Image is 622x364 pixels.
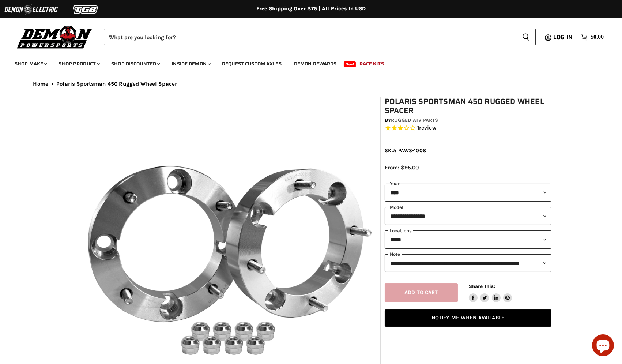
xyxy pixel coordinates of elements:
span: From: $95.00 [385,164,419,171]
ul: Main menu [9,53,602,71]
h1: Polaris Sportsman 450 Rugged Wheel Spacer [385,97,551,115]
span: New! [344,61,356,67]
select: keys [385,254,551,272]
a: Shop Make [9,56,52,71]
a: $0.00 [577,32,607,42]
a: Rugged ATV Parts [391,117,438,123]
span: Polaris Sportsman 450 Rugged Wheel Spacer [56,81,177,87]
a: Request Custom Axles [216,56,287,71]
img: TGB Logo 2 [59,3,113,16]
select: keys [385,230,551,248]
span: 1 reviews [417,125,436,131]
aside: Share this: [469,283,512,303]
select: modal-name [385,207,551,225]
span: $0.00 [591,34,604,41]
img: Demon Powersports [15,24,95,50]
nav: Breadcrumbs [19,81,604,87]
form: Product [104,29,536,45]
a: Inside Demon [166,56,215,71]
div: SKU: PAWS-1008 [385,147,551,154]
a: Log in [550,34,577,41]
inbox-online-store-chat: Shopify online store chat [590,334,616,358]
a: Home [33,81,49,87]
div: by [385,116,551,124]
img: Demon Electric Logo 2 [4,3,59,16]
a: Notify Me When Available [385,309,551,327]
span: Log in [553,33,573,42]
a: Shop Product [53,56,104,71]
div: Free Shipping Over $75 | All Prices In USD [19,5,604,12]
span: review [419,125,436,131]
span: Rated 3.0 out of 5 stars 1 reviews [385,124,551,132]
select: year [385,184,551,202]
input: When autocomplete results are available use up and down arrows to review and enter to select [104,29,516,45]
span: Share this: [469,284,495,289]
a: Shop Discounted [106,56,165,71]
button: Search [516,29,536,45]
a: Race Kits [354,56,389,71]
a: Demon Rewards [289,56,342,71]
